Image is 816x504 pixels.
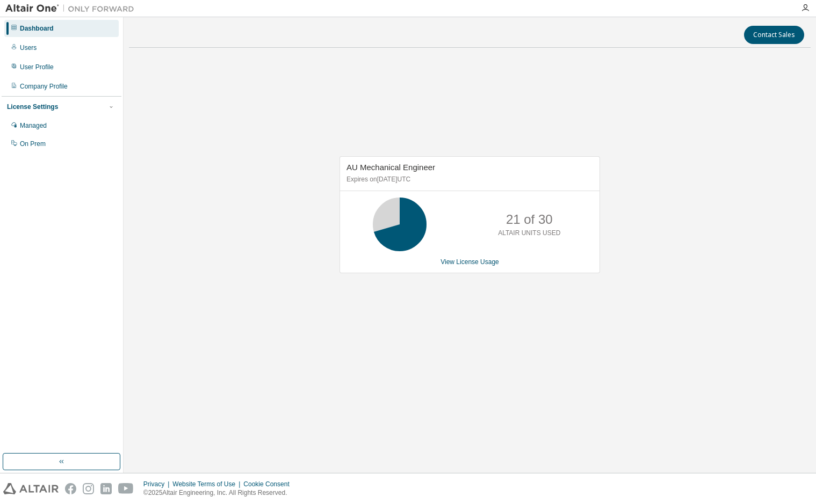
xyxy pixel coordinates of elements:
[20,43,37,52] div: Users
[5,3,140,14] img: Altair One
[172,480,243,488] div: Website Terms of Use
[143,488,296,498] p: © 2025 Altair Engineering, Inc. All Rights Reserved.
[506,210,553,229] p: 21 of 30
[20,24,54,33] div: Dashboard
[346,175,590,184] p: Expires on [DATE] UTC
[143,480,172,488] div: Privacy
[3,483,59,494] img: altair_logo.svg
[100,483,112,494] img: linkedin.svg
[441,258,499,266] a: View License Usage
[243,480,295,488] div: Cookie Consent
[744,26,804,44] button: Contact Sales
[20,82,68,91] div: Company Profile
[20,140,46,148] div: On Prem
[83,483,94,494] img: instagram.svg
[346,163,435,172] span: AU Mechanical Engineer
[498,229,560,238] p: ALTAIR UNITS USED
[65,483,76,494] img: facebook.svg
[7,103,58,111] div: License Settings
[20,63,54,71] div: User Profile
[118,483,134,494] img: youtube.svg
[20,121,47,130] div: Managed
